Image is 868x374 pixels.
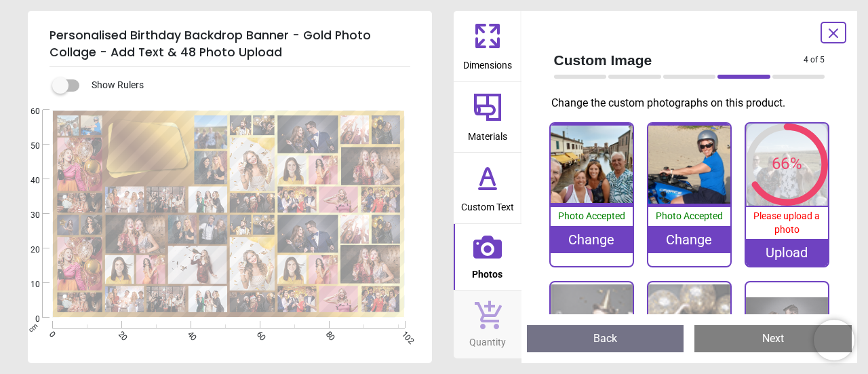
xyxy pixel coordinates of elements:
[648,226,730,253] div: Change
[694,325,852,352] button: Next
[469,329,506,350] span: Quantity
[323,329,332,338] span: 80
[46,329,55,338] span: 0
[472,261,502,282] span: Photos
[184,329,193,338] span: 40
[14,314,40,325] span: 0
[26,322,39,334] span: cm
[527,325,684,352] button: Back
[115,329,124,338] span: 20
[551,96,836,111] p: Change the custom photographs on this product.
[454,224,521,291] button: Photos
[656,210,723,221] span: Photo Accepted
[746,239,828,266] div: Upload
[454,291,521,358] button: Quantity
[14,210,40,221] span: 30
[454,11,521,81] button: Dimensions
[463,52,512,73] span: Dimensions
[461,194,514,214] span: Custom Text
[554,50,804,70] span: Custom Image
[60,77,432,94] div: Show Rulers
[468,124,507,144] span: Materials
[814,320,854,360] iframe: Brevo live chat
[14,106,40,117] span: 60
[558,210,625,221] span: Photo Accepted
[399,329,408,338] span: 102
[551,226,633,253] div: Change
[454,153,521,223] button: Custom Text
[254,329,262,338] span: 60
[14,175,40,187] span: 40
[454,82,521,153] button: Materials
[804,54,825,66] span: 4 of 5
[50,22,410,67] h5: Personalised Birthday Backdrop Banner - Gold Photo Collage - Add Text & 48 Photo Upload
[14,279,40,291] span: 10
[771,154,802,173] text: 66%
[753,210,820,235] span: Please upload a photo
[14,141,40,152] span: 50
[14,244,40,256] span: 20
